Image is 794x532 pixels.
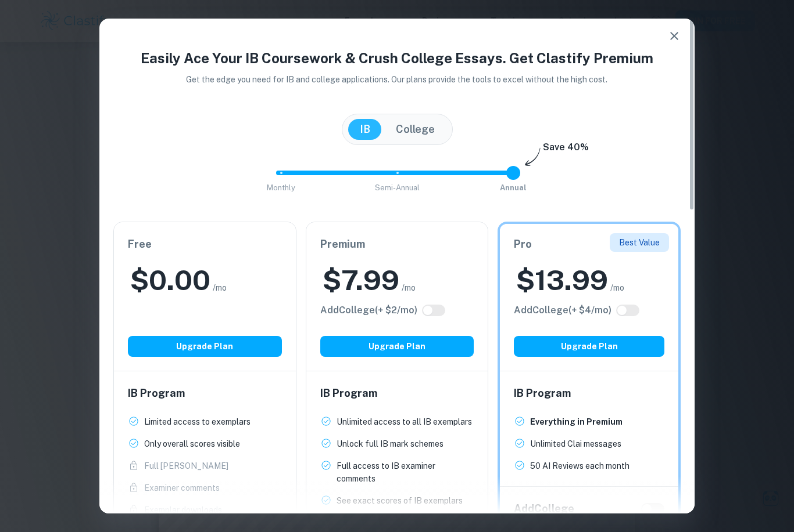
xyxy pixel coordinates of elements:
[543,140,589,160] h6: Save 40%
[514,303,611,317] h6: Click to see all the additional College features.
[530,437,621,450] p: Unlimited Clai messages
[170,73,624,86] p: Get the edge you need for IB and college applications. Our plans provide the tools to excel witho...
[514,336,664,357] button: Upgrade Plan
[144,415,251,428] p: Limited access to exemplars
[144,437,240,450] p: Only overall scores visible
[267,183,295,192] span: Monthly
[619,236,660,249] p: Best Value
[375,183,420,192] span: Semi-Annual
[130,262,210,299] h2: $ 0.00
[337,437,444,450] p: Unlock full IB mark schemes
[323,262,399,299] h2: $ 7.99
[530,415,623,428] p: Everything in Premium
[500,183,527,192] span: Annual
[525,147,541,167] img: subscription-arrow.svg
[128,236,282,252] h6: Free
[514,236,664,252] h6: Pro
[337,459,474,485] p: Full access to IB examiner comments
[514,385,664,401] h6: IB Program
[213,281,227,294] span: /mo
[113,48,681,68] h4: Easily Ace Your IB Coursework & Crush College Essays. Get Clastify Premium
[348,119,382,140] button: IB
[384,119,446,140] button: College
[320,336,474,357] button: Upgrade Plan
[320,303,417,317] h6: Click to see all the additional College features.
[610,281,624,294] span: /mo
[402,281,416,294] span: /mo
[320,236,474,252] h6: Premium
[530,459,630,472] p: 50 AI Reviews each month
[337,415,472,428] p: Unlimited access to all IB exemplars
[516,262,608,299] h2: $ 13.99
[128,336,282,357] button: Upgrade Plan
[128,385,282,401] h6: IB Program
[144,459,228,472] p: Full [PERSON_NAME]
[320,385,474,401] h6: IB Program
